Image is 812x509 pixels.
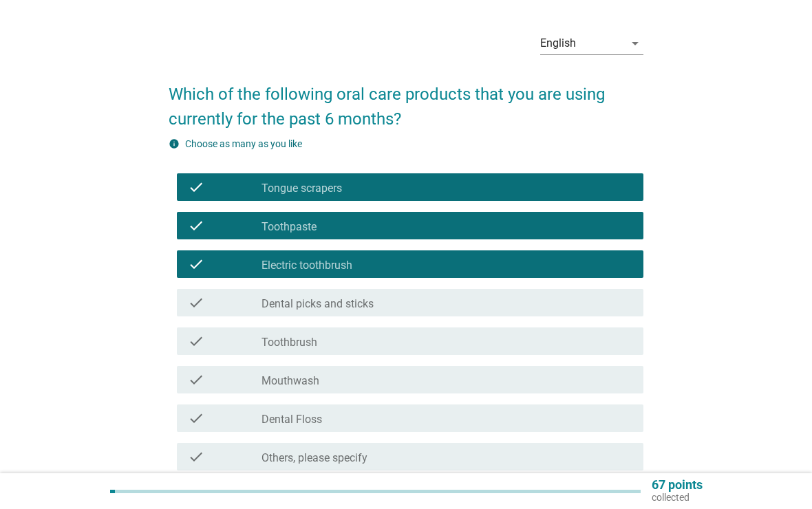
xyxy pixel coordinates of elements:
div: English [540,37,576,50]
label: Choose as many as you like [185,138,302,149]
label: Toothpaste [261,220,317,234]
i: info [169,138,180,149]
label: Toothbrush [261,336,317,349]
i: check [188,410,204,426]
label: Tongue scrapers [261,182,342,195]
p: 67 points [652,479,703,491]
h2: Which of the following oral care products that you are using currently for the past 6 months? [169,68,644,131]
i: check [188,371,204,388]
label: Others, please specify [261,451,367,465]
label: Electric toothbrush [261,259,352,272]
i: check [188,179,204,195]
label: Dental Floss [261,413,322,426]
i: check [188,256,204,272]
i: check [188,448,204,465]
p: collected [652,491,703,503]
label: Mouthwash [261,374,319,388]
i: check [188,294,204,311]
label: Dental picks and sticks [261,297,374,311]
i: check [188,217,204,234]
i: arrow_drop_down [627,35,643,52]
i: check [188,333,204,349]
